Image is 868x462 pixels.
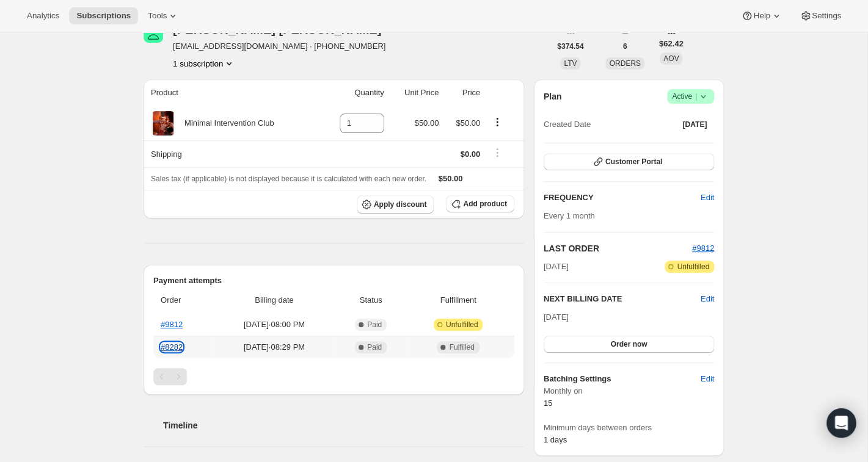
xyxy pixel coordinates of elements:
[692,242,714,254] button: #9812
[675,116,714,133] button: [DATE]
[173,23,396,35] div: [PERSON_NAME] [PERSON_NAME]
[144,140,319,167] th: Shipping
[442,79,484,106] th: Price
[163,419,524,431] h2: Timeline
[173,40,396,52] span: [EMAIL_ADDRESS][DOMAIN_NAME] · [PHONE_NUMBER]
[153,111,173,135] img: product img
[69,7,138,24] button: Subscriptions
[319,79,387,106] th: Quantity
[463,199,506,209] span: Add product
[439,174,463,183] span: $50.00
[456,118,480,128] span: $50.00
[148,11,167,21] span: Tools
[812,11,841,21] span: Settings
[216,341,332,353] span: [DATE] · 08:29 PM
[544,422,714,434] span: Minimum days between orders
[544,399,552,408] span: 15
[693,188,721,208] button: Edit
[27,11,59,21] span: Analytics
[826,408,856,438] div: Open Intercom Messenger
[144,79,319,106] th: Product
[153,287,213,314] th: Order
[487,115,507,129] button: Product actions
[367,320,382,330] span: Paid
[409,294,506,306] span: Fulfillment
[461,150,481,159] span: $0.00
[550,38,591,55] button: $374.54
[677,262,709,272] span: Unfulfilled
[140,7,186,24] button: Tools
[216,319,332,331] span: [DATE] · 08:00 PM
[161,320,183,329] a: #9812
[544,336,714,353] button: Order now
[544,118,591,131] span: Created Date
[616,38,635,55] button: 6
[564,59,577,68] span: LTV
[544,293,701,305] h2: NEXT BILLING DATE
[388,79,443,106] th: Unit Price
[692,244,714,253] a: #9812
[623,42,627,51] span: 6
[544,373,701,385] h6: Batching Settings
[659,38,684,50] span: $62.42
[792,7,848,24] button: Settings
[701,192,714,204] span: Edit
[76,11,131,21] span: Subscriptions
[672,90,709,103] span: Active
[446,195,514,212] button: Add product
[544,312,569,322] span: [DATE]
[544,242,692,254] h2: LAST ORDER
[682,120,707,129] span: [DATE]
[446,320,478,330] span: Unfulfilled
[753,11,770,21] span: Help
[153,368,514,385] nav: Pagination
[487,146,507,159] button: Shipping actions
[610,339,647,349] span: Order now
[605,157,662,167] span: Customer Portal
[544,385,714,397] span: Monthly on
[544,211,595,220] span: Every 1 month
[374,200,427,209] span: Apply discount
[161,342,183,352] a: #8282
[367,342,382,352] span: Paid
[175,117,274,129] div: Minimal Intervention Club
[701,293,714,305] button: Edit
[216,294,332,306] span: Billing date
[544,261,569,273] span: [DATE]
[693,369,721,389] button: Edit
[557,42,583,51] span: $374.54
[414,118,439,128] span: $50.00
[695,92,697,101] span: |
[173,57,235,70] button: Product actions
[357,195,434,214] button: Apply discount
[609,59,640,68] span: ORDERS
[734,7,789,24] button: Help
[544,90,562,103] h2: Plan
[20,7,67,24] button: Analytics
[449,342,474,352] span: Fulfilled
[544,192,701,204] h2: FREQUENCY
[153,275,514,287] h2: Payment attempts
[144,23,163,43] span: Linnea Engstrom
[151,175,426,183] span: Sales tax (if applicable) is not displayed because it is calculated with each new order.
[701,373,714,385] span: Edit
[544,153,714,170] button: Customer Portal
[663,54,679,63] span: AOV
[544,435,567,444] span: 1 days
[340,294,403,306] span: Status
